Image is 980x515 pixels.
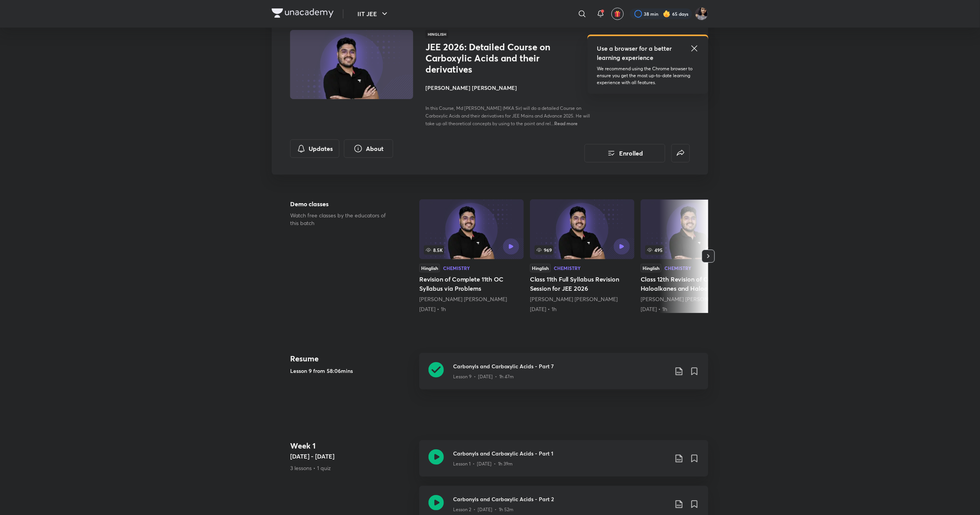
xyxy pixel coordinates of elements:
[419,199,524,313] a: 8.5KHinglishChemistryRevision of Complete 11th OC Syllabus via Problems[PERSON_NAME] [PERSON_NAME...
[419,275,524,293] h5: Revision of Complete 11th OC Syllabus via Problems
[453,362,668,370] h3: Carbonyls and Carboxylic Acids - Part 7
[641,305,745,313] div: 16th Jun • 1h
[290,464,413,472] p: 3 lessons • 1 quiz
[530,199,635,313] a: Class 11th Full Syllabus Revision Session for JEE 2026
[443,266,470,270] div: Chemistry
[344,139,393,158] button: About
[554,120,578,126] span: Read more
[419,295,507,303] a: [PERSON_NAME] [PERSON_NAME]
[641,199,745,313] a: Class 12th Revision of Complete Haloalkanes and Haloarenes
[290,353,413,364] h4: Resume
[641,295,745,303] div: Mohammad Kashif Alam
[419,295,524,303] div: Mohammad Kashif Alam
[353,6,394,22] button: IIT JEE
[641,199,745,313] a: 495HinglishChemistryClass 12th Revision of Complete Haloalkanes and Haloarenes[PERSON_NAME] [PERS...
[453,495,668,503] h3: Carbonyls and Carboxylic Acids - Part 2
[419,353,708,399] a: Carbonyls and Carboxylic Acids - Part 7Lesson 9 • [DATE] • 1h 47m
[641,275,745,293] h5: Class 12th Revision of Complete Haloalkanes and Haloarenes
[453,449,668,457] h3: Carbonyls and Carboxylic Acids - Part 1
[424,245,444,255] span: 8.5K
[290,452,413,461] h5: [DATE] - [DATE]
[419,305,524,313] div: 27th Apr • 1h
[425,41,551,75] h1: JEE 2026: Detailed Course on Carboxylic Acids and their derivatives
[695,7,708,20] img: Rakhi Sharma
[419,199,524,313] a: Revision of Complete 11th OC Syllabus via Problems
[289,29,414,100] img: Thumbnail
[597,65,699,86] p: We recommend using the Chrome browser to ensure you get the most up-to-date learning experience w...
[419,264,440,272] div: Hinglish
[671,144,690,162] button: false
[290,212,395,227] p: Watch free classes by the educators of this batch
[645,245,664,255] span: 495
[530,264,551,272] div: Hinglish
[453,373,514,380] p: Lesson 9 • [DATE] • 1h 47m
[290,199,395,209] h5: Demo classes
[419,440,708,486] a: Carbonyls and Carboxylic Acids - Part 1Lesson 1 • [DATE] • 1h 39m
[641,295,728,303] a: [PERSON_NAME] [PERSON_NAME]
[272,8,334,20] a: Company Logo
[453,506,513,513] p: Lesson 2 • [DATE] • 1h 52m
[530,305,635,313] div: 4th Jun • 1h
[290,139,339,158] button: Updates
[453,460,513,467] p: Lesson 1 • [DATE] • 1h 39m
[425,30,448,38] span: Hinglish
[554,266,581,270] div: Chemistry
[611,8,624,20] button: avatar
[530,295,635,303] div: Mohammad Kashif Alam
[641,264,661,272] div: Hinglish
[530,199,635,313] a: 969HinglishChemistryClass 11th Full Syllabus Revision Session for JEE 2026[PERSON_NAME] [PERSON_N...
[272,8,334,18] img: Company Logo
[585,144,665,162] button: Enrolled
[530,275,635,293] h5: Class 11th Full Syllabus Revision Session for JEE 2026
[663,10,671,18] img: streak
[530,295,618,303] a: [PERSON_NAME] [PERSON_NAME]
[290,367,413,375] h5: Lesson 9 from 58:06mins
[425,105,590,126] span: In this Course, Md [PERSON_NAME] (MKA Sir) will do a detailed Course on Carboxylic Acids and thei...
[614,10,621,17] img: avatar
[597,44,673,62] h5: Use a browser for a better learning experience
[425,84,598,92] h4: [PERSON_NAME] [PERSON_NAME]
[535,245,553,255] span: 969
[290,440,413,452] h4: Week 1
